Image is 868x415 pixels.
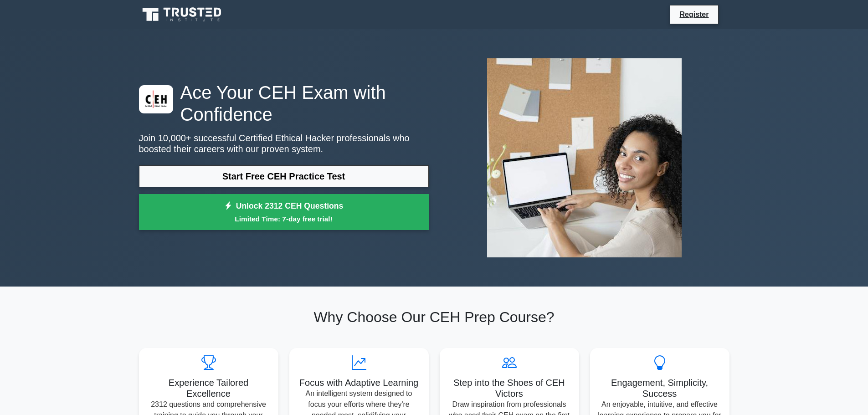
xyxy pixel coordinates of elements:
h5: Focus with Adaptive Learning [297,377,421,388]
p: Join 10,000+ successful Certified Ethical Hacker professionals who boosted their careers with our... [139,133,429,154]
small: Limited Time: 7-day free trial! [150,214,417,224]
h1: Ace Your CEH Exam with Confidence [139,82,429,125]
a: Unlock 2312 CEH QuestionsLimited Time: 7-day free trial! [139,194,429,231]
h5: Engagement, Simplicity, Success [597,377,722,399]
a: Start Free CEH Practice Test [139,165,429,187]
a: Register [674,9,714,20]
h5: Experience Tailored Excellence [146,377,271,399]
h5: Step into the Shoes of CEH Victors [447,377,572,399]
h2: Why Choose Our CEH Prep Course? [139,308,729,326]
